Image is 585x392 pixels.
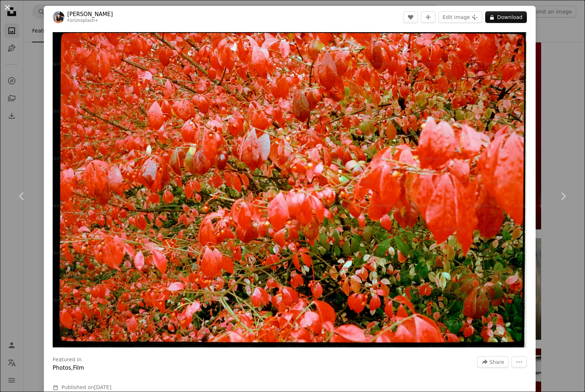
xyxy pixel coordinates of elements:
[53,32,527,347] img: a field of red flowers with green leaves
[438,11,482,23] button: Edit image
[67,11,113,18] a: [PERSON_NAME]
[71,365,73,371] span: ,
[53,11,64,23] img: Go to Ivana Cajina's profile
[485,11,527,23] button: Download
[421,11,435,23] button: Add to Collection
[53,32,527,347] button: Zoom in on this image
[67,18,113,24] div: For
[73,365,84,371] a: Film
[94,384,111,390] time: October 2, 2022 at 9:10:39 AM PDT
[74,18,98,23] a: Unsplash+
[541,161,585,231] a: Next
[61,384,112,390] span: Published on
[512,356,527,368] button: More Actions
[490,357,504,368] span: Share
[53,356,82,364] h3: Featured in
[53,365,71,371] a: Photos
[403,11,418,23] button: Like
[477,356,509,368] button: Share this image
